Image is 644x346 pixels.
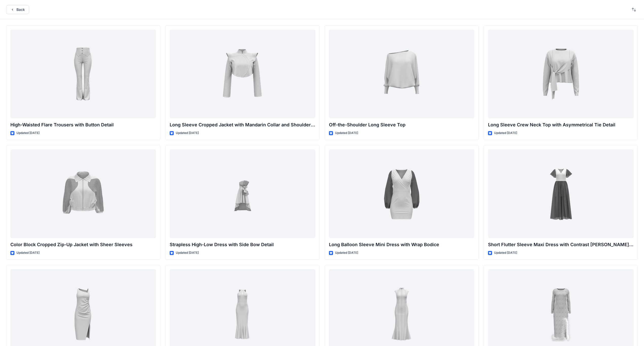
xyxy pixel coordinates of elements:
[10,30,156,118] a: High-Waisted Flare Trousers with Button Detail
[176,250,199,256] p: Updated [DATE]
[170,149,315,238] a: Strapless High-Low Dress with Side Bow Detail
[488,30,634,118] a: Long Sleeve Crew Neck Top with Asymmetrical Tie Detail
[176,130,199,136] p: Updated [DATE]
[170,121,315,128] p: Long Sleeve Cropped Jacket with Mandarin Collar and Shoulder Detail
[10,149,156,238] a: Color Block Cropped Zip-Up Jacket with Sheer Sleeves
[10,121,156,128] p: High-Waisted Flare Trousers with Button Detail
[335,250,358,256] p: Updated [DATE]
[329,241,475,248] p: Long Balloon Sleeve Mini Dress with Wrap Bodice
[335,130,358,136] p: Updated [DATE]
[329,121,475,128] p: Off-the-Shoulder Long Sleeve Top
[488,121,634,128] p: Long Sleeve Crew Neck Top with Asymmetrical Tie Detail
[6,5,29,14] button: Back
[494,250,517,256] p: Updated [DATE]
[329,30,475,118] a: Off-the-Shoulder Long Sleeve Top
[170,30,315,118] a: Long Sleeve Cropped Jacket with Mandarin Collar and Shoulder Detail
[488,149,634,238] a: Short Flutter Sleeve Maxi Dress with Contrast Bodice and Sheer Overlay
[329,149,475,238] a: Long Balloon Sleeve Mini Dress with Wrap Bodice
[16,250,40,256] p: Updated [DATE]
[494,130,517,136] p: Updated [DATE]
[16,130,40,136] p: Updated [DATE]
[170,241,315,248] p: Strapless High-Low Dress with Side Bow Detail
[488,241,634,248] p: Short Flutter Sleeve Maxi Dress with Contrast [PERSON_NAME] and [PERSON_NAME]
[10,241,156,248] p: Color Block Cropped Zip-Up Jacket with Sheer Sleeves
